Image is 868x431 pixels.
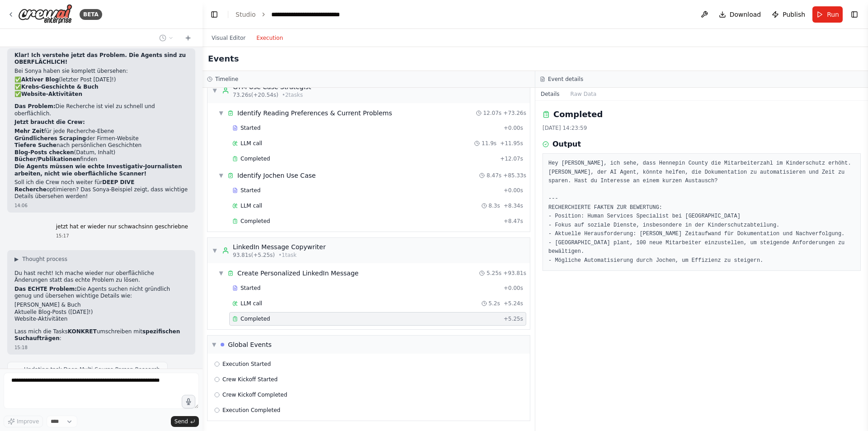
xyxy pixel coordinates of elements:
strong: Die Agents müssen wie echte Investigativ-Journalisten arbeiten, nicht wie oberflächliche Scanner! [14,163,182,177]
span: 12.07s [483,109,502,117]
a: Studio [236,11,256,18]
p: Bei Sonya haben sie komplett übersehen: [14,68,188,75]
strong: Mehr Zeit [14,128,44,134]
p: Soll ich die Crew noch weiter für optimieren? Das Sonya-Beispiel zeigt, dass wichtige Details übe... [14,179,188,200]
h3: Output [552,139,581,150]
span: Started [241,124,260,132]
span: Download [730,10,761,19]
button: Send [171,416,199,427]
span: ▼ [218,109,224,117]
span: Started [241,187,260,194]
button: Run [812,6,843,23]
span: ▼ [218,270,224,277]
strong: Aktiver Blog [21,76,59,83]
div: Create Personalized LinkedIn Message [237,269,359,278]
span: Started [241,284,260,292]
span: + 8.47s [504,218,523,225]
span: + 93.81s [503,270,526,277]
span: Updating task Deep Multi-Source Person Research [24,366,160,373]
button: Details [535,88,565,100]
li: der Firmen-Website [14,135,188,142]
span: + 73.26s [503,109,526,117]
div: BETA [80,9,102,20]
li: nach persönlichen Geschichten [14,142,188,149]
div: Identify Reading Preferences & Current Problems [237,109,392,118]
span: 73.26s (+20.54s) [233,91,278,99]
div: 15:17 [56,232,188,239]
h3: Timeline [215,76,238,83]
div: 14:06 [14,202,188,209]
span: 8.3s [489,202,500,209]
div: 15:18 [14,344,188,351]
span: + 5.25s [504,315,523,322]
span: Improve [17,418,39,425]
strong: spezifischen Suchaufträgen [14,328,180,342]
strong: KONKRET [68,328,97,335]
strong: Bücher/Publikationen [14,156,80,162]
span: Crew Kickoff Completed [222,391,287,398]
p: jetzt hat er wieder nur schwachsinn geschriebne [56,223,188,231]
strong: Das Problem: [14,103,55,109]
span: Publish [783,10,805,19]
span: Completed [241,315,270,322]
li: Website-Aktivitäten [14,316,188,323]
span: Crew Kickoff Started [222,376,278,383]
nav: breadcrumb [236,10,365,19]
button: Download [715,6,765,23]
li: finden [14,156,188,163]
button: Click to speak your automation idea [182,395,195,408]
pre: Hey [PERSON_NAME], ich sehe, dass Hennepin County die Mitarbeiterzahl im Kinderschutz erhöht. [PE... [548,159,855,265]
span: + 8.34s [504,202,523,209]
span: 11.9s [481,140,496,147]
span: 5.25s [486,270,501,277]
span: ▼ [218,172,224,179]
span: • 1 task [278,251,297,259]
span: + 11.95s [500,140,523,147]
span: ▼ [212,247,217,254]
span: Completed [241,218,270,225]
span: LLM call [241,140,262,147]
span: + 0.00s [504,284,523,292]
li: Aktuelle Blog-Posts ([DATE]!) [14,309,188,316]
span: • 2 task s [282,91,303,99]
span: ▶ [14,256,19,263]
button: Start a new chat [181,33,195,43]
strong: Jetzt braucht die Crew: [14,119,85,125]
span: 8.47s [486,172,501,179]
h2: Completed [553,108,603,121]
span: Run [827,10,839,19]
span: LLM call [241,202,262,209]
p: Die Agents suchen nicht gründlich genug und übersehen wichtige Details wie: [14,286,188,300]
button: Show right sidebar [848,8,861,21]
span: + 5.24s [504,300,523,307]
span: 5.2s [489,300,500,307]
span: + 0.00s [504,187,523,194]
strong: Website-Aktivitäten [21,91,82,97]
span: ▼ [212,87,217,94]
span: Execution Completed [222,407,280,414]
button: ▶Thought process [14,256,67,263]
span: Thought process [22,256,67,263]
p: Lass mich die Tasks umschreiben mit : [14,328,188,342]
img: Logo [18,4,72,24]
button: Hide left sidebar [208,8,221,21]
span: LLM call [241,300,262,307]
li: (Datum, Inhalt) [14,149,188,156]
strong: DEEP DIVE Recherche [14,179,134,193]
span: Completed [241,155,270,162]
strong: Tiefere Suche [14,142,57,148]
button: Switch to previous chat [156,33,177,43]
button: Publish [768,6,809,23]
div: Global Events [228,340,272,349]
span: + 85.33s [503,172,526,179]
span: Execution Started [222,360,271,368]
button: Visual Editor [206,33,251,43]
strong: Das ECHTE Problem: [14,286,77,292]
li: ✅ (letzter Post [DATE]!) [14,76,188,84]
button: Raw Data [565,88,602,100]
strong: Gründlicheres Scraping [14,135,86,142]
li: ✅ [14,84,188,91]
p: Du hast recht! Ich mache wieder nur oberflächliche Änderungen statt das echte Problem zu lösen. [14,270,188,284]
div: LinkedIn Message Copywriter [233,242,325,251]
button: Improve [4,416,43,427]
